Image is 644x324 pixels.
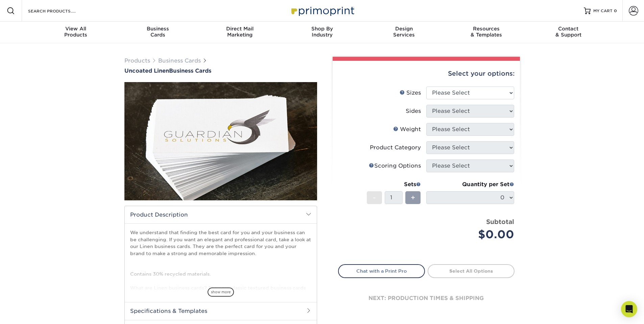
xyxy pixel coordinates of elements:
a: DesignServices [363,22,445,43]
a: Contact& Support [527,22,610,43]
span: show more [208,288,234,297]
h2: Specifications & Templates [125,302,317,320]
span: Design [363,26,445,32]
span: Direct Mail [199,26,281,32]
div: Sets [367,180,421,189]
strong: Subtotal [486,218,514,225]
iframe: Google Customer Reviews [2,303,57,322]
div: next: production times & shipping [338,278,515,319]
span: Shop By [281,26,363,32]
span: View All [35,26,117,32]
span: Uncoated Linen [124,68,169,74]
a: Resources& Templates [445,22,527,43]
div: Sides [406,107,421,115]
div: Services [363,26,445,38]
img: Uncoated Linen 01 [124,45,317,238]
span: + [411,193,415,203]
div: $0.00 [431,226,514,243]
div: Scoring Options [369,162,421,170]
input: SEARCH PRODUCTS..... [27,7,93,15]
div: Sizes [400,89,421,97]
div: Industry [281,26,363,38]
h1: Business Cards [124,68,317,74]
span: Contact [527,26,610,32]
span: 0 [614,8,617,13]
h2: Product Description [125,206,317,223]
a: BusinessCards [117,22,199,43]
a: View AllProducts [35,22,117,43]
div: Open Intercom Messenger [621,301,637,317]
div: Cards [117,26,199,38]
div: & Support [527,26,610,38]
div: Products [35,26,117,38]
a: Select All Options [428,264,515,278]
span: - [373,193,376,203]
img: Primoprint [288,3,356,18]
div: Product Category [370,144,421,152]
span: MY CART [593,8,613,14]
a: Uncoated LinenBusiness Cards [124,68,317,74]
a: Shop ByIndustry [281,22,363,43]
span: Resources [445,26,527,32]
a: Business Cards [158,57,201,64]
a: Products [124,57,150,64]
div: Marketing [199,26,281,38]
a: Direct MailMarketing [199,22,281,43]
div: & Templates [445,26,527,38]
div: Select your options: [338,61,515,86]
span: Business [117,26,199,32]
div: Weight [393,125,421,133]
a: Chat with a Print Pro [338,264,425,278]
div: Quantity per Set [426,180,514,189]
